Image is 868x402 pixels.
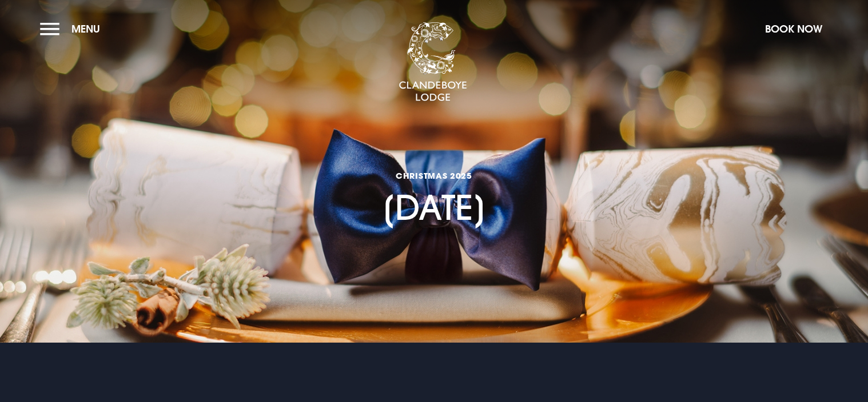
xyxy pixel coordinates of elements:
button: Menu [40,17,106,41]
img: Clandeboye Lodge [399,22,467,102]
button: Book Now [759,17,828,41]
h1: [DATE] [381,120,487,228]
span: CHRISTMAS 2025 [381,170,487,181]
span: Menu [71,22,100,35]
